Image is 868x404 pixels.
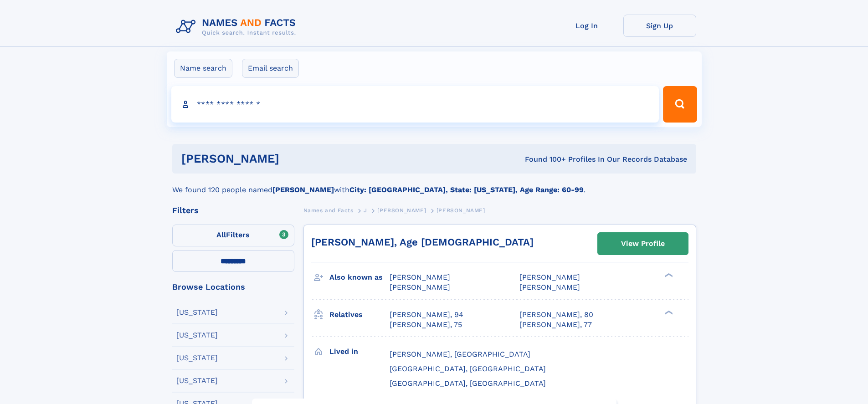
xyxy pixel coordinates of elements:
[390,283,450,291] span: [PERSON_NAME]
[437,207,485,214] span: [PERSON_NAME]
[377,207,426,214] span: [PERSON_NAME]
[390,320,462,330] a: [PERSON_NAME], 75
[390,273,450,281] span: [PERSON_NAME]
[621,233,665,254] div: View Profile
[377,205,426,216] a: [PERSON_NAME]
[176,309,218,316] div: [US_STATE]
[663,272,673,278] div: ❯
[598,233,688,255] a: View Profile
[390,364,546,373] span: [GEOGRAPHIC_DATA], [GEOGRAPHIC_DATA]
[181,153,402,164] h1: [PERSON_NAME]
[390,379,546,388] span: [GEOGRAPHIC_DATA], [GEOGRAPHIC_DATA]
[364,207,367,214] span: J
[176,332,218,339] div: [US_STATE]
[519,273,580,281] span: [PERSON_NAME]
[303,205,354,216] a: Names and Facts
[550,15,623,37] a: Log In
[390,350,530,358] span: [PERSON_NAME], [GEOGRAPHIC_DATA]
[176,354,218,362] div: [US_STATE]
[329,307,390,322] h3: Relatives
[311,236,534,248] a: [PERSON_NAME], Age [DEMOGRAPHIC_DATA]
[390,310,463,320] a: [PERSON_NAME], 94
[242,59,299,78] label: Email search
[623,15,696,37] a: Sign Up
[519,320,592,330] a: [PERSON_NAME], 77
[272,185,334,194] b: [PERSON_NAME]
[519,310,593,320] a: [PERSON_NAME], 80
[349,185,584,194] b: City: [GEOGRAPHIC_DATA], State: [US_STATE], Age Range: 60-99
[172,225,294,246] label: Filters
[329,270,390,285] h3: Also known as
[172,15,303,39] img: Logo Names and Facts
[172,283,294,291] div: Browse Locations
[172,174,696,195] div: We found 120 people named with .
[402,154,687,164] div: Found 100+ Profiles In Our Records Database
[663,309,673,315] div: ❯
[663,86,697,123] button: Search Button
[174,59,232,78] label: Name search
[172,206,294,215] div: Filters
[329,344,390,359] h3: Lived in
[216,230,226,239] span: All
[171,86,659,123] input: search input
[176,377,218,384] div: [US_STATE]
[364,205,367,216] a: J
[519,283,580,291] span: [PERSON_NAME]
